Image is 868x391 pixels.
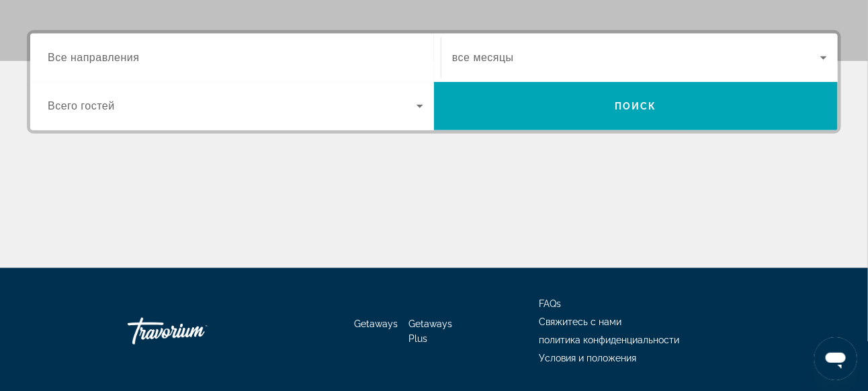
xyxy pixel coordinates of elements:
a: FAQs [539,298,561,309]
a: Условия и положения [539,353,636,363]
button: Search [434,82,838,130]
span: Поиск [615,101,657,112]
input: Select destination [48,50,423,67]
a: Getaways Plus [409,318,453,344]
span: все месяцы [452,52,514,63]
a: политика конфиденциальности [539,335,679,345]
a: Свяжитесь с нами [539,316,621,327]
span: Всего гостей [48,100,115,112]
iframe: Button to launch messaging window [814,337,857,380]
div: Search widget [30,34,838,130]
a: Go Home [128,311,262,351]
span: Все направления [48,52,140,63]
a: Getaways [355,318,398,329]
